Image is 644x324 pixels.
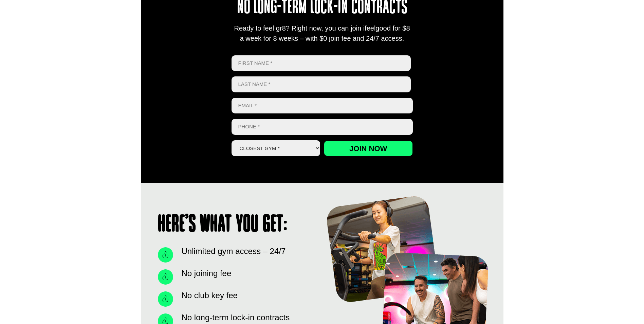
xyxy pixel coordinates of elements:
[232,119,413,135] input: Phone *
[180,245,286,257] span: Unlimited gym access – 24/7
[158,213,315,237] h1: Here’s what you get:
[324,141,413,156] input: Join now
[232,23,413,43] div: Ready to feel gr8? Right now, you can join ifeelgood for $8 a week for 8 weeks – with $0 join fee...
[232,98,413,114] input: Email *
[180,289,238,302] span: No club key fee
[180,267,232,280] span: No joining fee
[232,55,411,71] input: First name *
[180,311,290,324] span: No long-term lock-in contracts
[232,76,411,92] input: Last name *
